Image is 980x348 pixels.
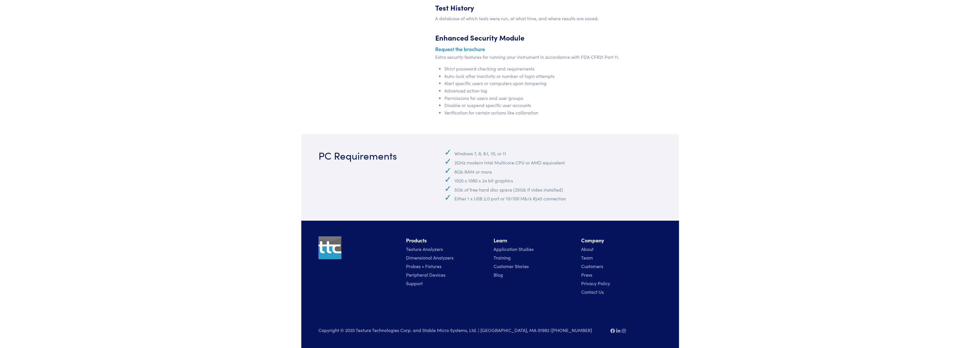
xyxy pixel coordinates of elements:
img: ttc_logo_1x1_v1.0.png [318,236,341,259]
li: 8Gb RAM or more [444,166,662,176]
a: Dimensional Analyzers [406,254,454,261]
a: Blog [494,271,503,278]
a: [PHONE_NUMBER] [552,327,592,333]
li: 5Gb of free hard disc space (25Gb if video installed) [444,184,662,194]
p: A database of which tests were run, at what time, and where results are saved. [435,15,633,22]
li: Verification for certain actions like calibration [444,109,633,116]
a: Customers [581,263,603,269]
a: Peripheral Devices [406,271,446,278]
a: Team [581,254,593,261]
li: Permissions for users and user groups [444,94,633,102]
li: Either 1 x USB 2.0 port or 10/100 Mb/s RJ45 connection [444,193,662,202]
li: Learn [494,236,574,245]
a: About [581,246,593,252]
li: Alert specific users or computers upon tampering [444,80,633,87]
a: Request the brochure [435,45,485,53]
a: Customer Stories [494,263,529,269]
h5: Enhanced Security Module [435,27,633,43]
a: Application Studies [494,246,534,252]
a: Probes + Fixtures [406,263,442,269]
li: 1920 x 1080 x 24 bit graphics [444,175,662,184]
p: Extra security features for running your instrument in accordance with FDA CFR21 Part 11. [435,53,633,61]
a: Contact Us [581,289,604,295]
a: Press [581,271,592,278]
li: Windows 7, 8, 8.1, 10, or 11 [444,148,662,157]
a: Training [494,254,511,261]
li: Disable or suspend specific user accounts [444,102,633,109]
a: Privacy Policy [581,280,610,286]
a: Support [406,280,423,286]
li: Strict password checking and requirements [444,65,633,73]
li: 2GHz modern Intel Multicore CPU or AMD equivalent [444,157,662,166]
a: Texture Analyzers [406,246,443,252]
li: Auto-lock after inactivity or number of login attempts [444,73,633,80]
h3: PC Requirements [318,148,428,162]
li: Products [406,236,487,245]
li: Company [581,236,662,245]
li: Advanced action log [444,87,633,94]
p: Copyright © 2025 Texture Technologies Corp. and Stable Micro Systems, Ltd. | [GEOGRAPHIC_DATA], M... [318,326,603,334]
